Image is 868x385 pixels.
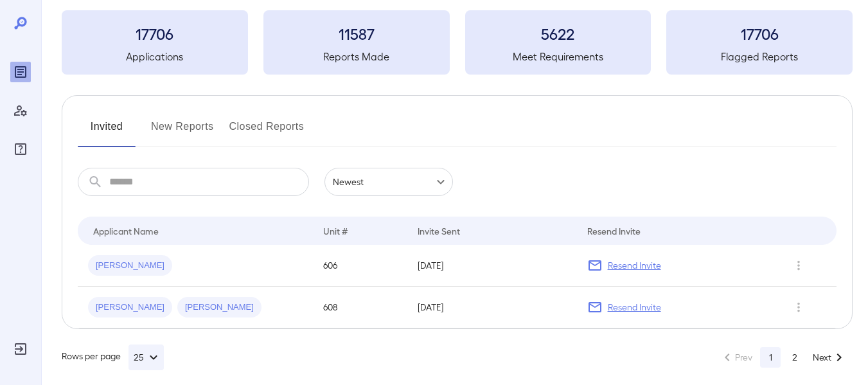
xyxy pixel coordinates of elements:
span: [PERSON_NAME] [88,260,172,272]
div: Unit # [323,223,348,238]
div: Reports [10,62,31,82]
button: page 1 [760,347,781,368]
button: Invited [78,116,136,147]
div: FAQ [10,139,31,159]
div: Manage Users [10,100,31,121]
h3: 17706 [62,23,248,44]
td: [DATE] [407,287,577,328]
h3: 17706 [666,23,853,44]
summary: 17706Applications11587Reports Made5622Meet Requirements17706Flagged Reports [62,10,853,75]
span: [PERSON_NAME] [177,301,261,314]
div: Newest [324,168,453,196]
button: Row Actions [788,255,809,276]
nav: pagination navigation [714,347,853,368]
button: 25 [128,345,164,370]
button: New Reports [151,116,214,147]
p: Resend Invite [608,259,661,272]
h5: Applications [62,49,248,64]
h5: Reports Made [263,49,450,64]
td: 608 [313,287,407,328]
div: Resend Invite [587,223,641,238]
button: Closed Reports [229,116,305,147]
div: Log Out [10,339,31,359]
h3: 5622 [465,23,651,44]
button: Go to page 2 [784,347,805,368]
h5: Meet Requirements [465,49,651,64]
span: [PERSON_NAME] [88,301,172,314]
div: Applicant Name [93,223,159,238]
p: Resend Invite [608,301,661,314]
h5: Flagged Reports [666,49,853,64]
td: [DATE] [407,245,577,287]
div: Rows per page [62,345,164,370]
button: Row Actions [788,297,809,318]
td: 606 [313,245,407,287]
h3: 11587 [263,23,450,44]
div: Invite Sent [418,223,460,238]
button: Go to next page [809,347,851,368]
